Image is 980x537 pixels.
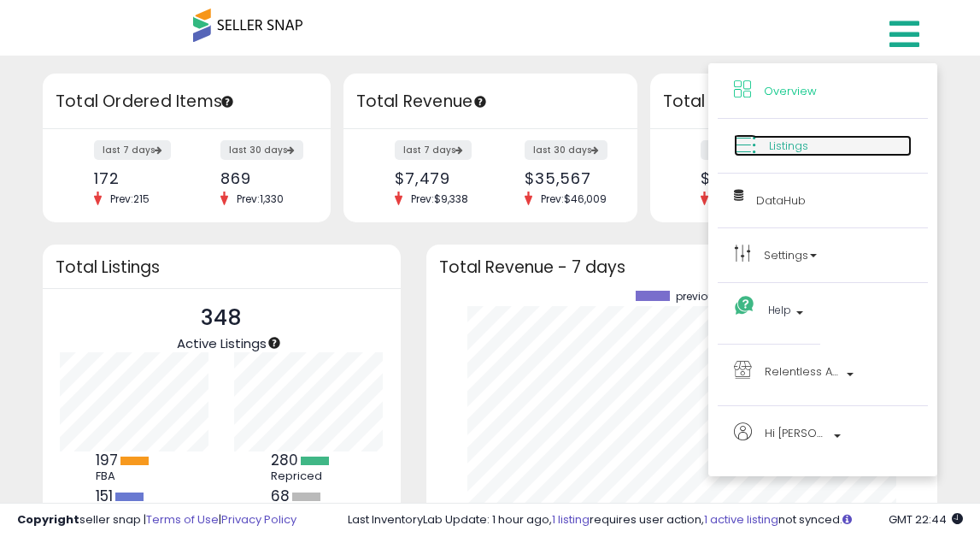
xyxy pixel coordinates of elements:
[96,469,173,483] div: FBA
[348,512,963,528] div: Last InventoryLab Update: 1 hour ago, requires user action, not synced.
[395,169,478,187] div: $7,479
[271,450,298,470] b: 280
[102,192,158,206] span: Prev: 215
[701,169,781,187] div: $2,125
[756,192,806,209] span: DataHub
[734,80,912,102] a: Overview
[676,291,720,303] span: previous
[552,511,590,528] a: 1 listing
[769,138,808,154] span: Listings
[271,469,348,483] div: Repriced
[177,334,267,352] span: Active Listings
[228,192,292,206] span: Prev: 1,330
[395,140,472,160] label: last 7 days
[220,169,301,187] div: 869
[96,450,118,470] b: 197
[734,135,912,156] a: Listings
[56,261,388,274] h3: Total Listings
[525,169,607,187] div: $35,567
[889,511,963,528] span: 2025-09-10 22:44 GMT
[734,295,755,316] i: Get Help
[220,94,235,109] div: Tooltip anchor
[220,140,303,160] label: last 30 days
[17,511,79,528] strong: Copyright
[525,140,607,160] label: last 30 days
[356,90,625,114] h3: Total Revenue
[842,514,852,525] i: Click here to read more about un-synced listings.
[146,511,219,528] a: Terms of Use
[56,90,318,114] h3: Total Ordered Items
[663,90,925,114] h3: Total Profit
[94,140,171,160] label: last 7 days
[765,361,842,382] span: Relentless ARW
[734,299,804,328] a: Help
[17,512,296,528] div: seller snap | |
[271,486,290,506] b: 68
[267,335,282,351] div: Tooltip anchor
[94,169,174,187] div: 172
[704,511,778,528] a: 1 active listing
[402,192,477,206] span: Prev: $9,338
[472,94,488,109] div: Tooltip anchor
[765,422,829,444] span: Hi [PERSON_NAME]
[734,245,912,266] a: Settings
[734,361,912,389] a: Relentless ARW
[701,140,778,160] label: last 7 days
[734,422,912,459] a: Hi [PERSON_NAME]
[177,302,267,334] p: 348
[768,299,791,321] span: Help
[764,83,817,99] span: Overview
[96,486,113,506] b: 151
[532,192,615,206] span: Prev: $46,009
[734,190,912,211] a: DataHub
[221,511,296,528] a: Privacy Policy
[439,261,924,274] h3: Total Revenue - 7 days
